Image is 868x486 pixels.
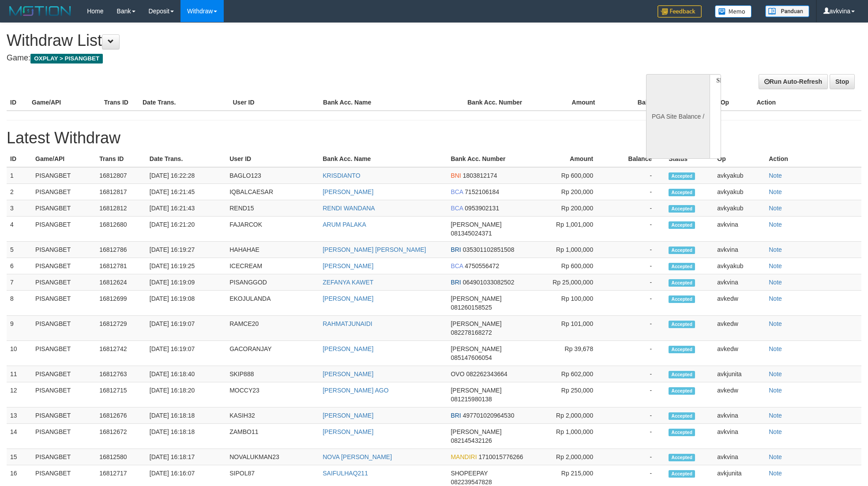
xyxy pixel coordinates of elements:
td: avkvina [714,217,765,242]
a: Note [769,172,782,179]
span: 1710015776266 [478,453,523,460]
span: 082145432126 [451,437,492,444]
td: PISANGBET [32,291,96,316]
td: avkedw [714,382,765,407]
a: [PERSON_NAME] [323,188,373,195]
a: Note [769,295,782,302]
span: BCA [451,205,463,212]
td: 15 [7,449,32,465]
td: avkyakub [714,167,765,184]
td: - [606,407,665,424]
td: FAJARCOK [226,217,319,242]
td: - [606,217,665,242]
a: Note [769,246,782,253]
td: Rp 1,000,000 [532,242,606,258]
td: PISANGBET [32,200,96,217]
span: Accepted [669,172,695,180]
td: avkedw [714,291,765,316]
th: Bank Acc. Name [319,151,447,167]
td: 16812672 [96,424,146,449]
span: Accepted [669,189,695,196]
a: [PERSON_NAME] AGO [323,387,388,394]
td: 8 [7,291,32,316]
a: [PERSON_NAME] [PERSON_NAME] [323,246,426,253]
span: Accepted [669,263,695,270]
td: Rp 39,678 [532,341,606,366]
td: Rp 25,000,000 [532,274,606,291]
span: 7152106184 [465,188,499,195]
td: PISANGBET [32,449,96,465]
td: - [606,291,665,316]
a: Note [769,345,782,352]
span: Accepted [669,387,695,395]
td: 7 [7,274,32,291]
td: EKOJULANDA [226,291,319,316]
th: ID [7,94,28,111]
span: Accepted [669,454,695,461]
td: - [606,242,665,258]
span: Accepted [669,470,695,478]
td: 16812807 [96,167,146,184]
td: avkvina [714,424,765,449]
span: BRI [451,412,461,419]
td: 14 [7,424,32,449]
td: Rp 200,000 [532,184,606,200]
td: MOCCY23 [226,382,319,407]
td: PISANGBET [32,184,96,200]
img: Feedback.jpg [658,5,702,18]
div: PGA Site Balance / [646,74,710,159]
td: avkjunita [714,366,765,382]
th: Status [665,151,714,167]
td: Rp 101,000 [532,316,606,341]
td: 16812580 [96,449,146,465]
span: 064901033082502 [463,279,515,286]
th: User ID [226,151,319,167]
td: PISANGBET [32,382,96,407]
td: [DATE] 16:19:08 [146,291,226,316]
th: Trans ID [96,151,146,167]
td: 16812781 [96,258,146,274]
td: 16812729 [96,316,146,341]
span: [PERSON_NAME] [451,428,501,435]
td: PISANGBET [32,366,96,382]
td: avkvina [714,242,765,258]
h4: Game: [7,54,570,63]
td: BAGLO123 [226,167,319,184]
td: ZAMBO11 [226,424,319,449]
td: PISANGBET [32,258,96,274]
td: - [606,258,665,274]
td: [DATE] 16:22:28 [146,167,226,184]
a: SAIFULHAQ211 [323,470,368,477]
a: RAHMATJUNAIDI [323,320,372,327]
td: - [606,424,665,449]
a: Note [769,188,782,195]
td: 10 [7,341,32,366]
a: ZEFANYA KAWET [323,279,373,286]
td: - [606,274,665,291]
td: [DATE] 16:18:18 [146,424,226,449]
td: Rp 1,001,000 [532,217,606,242]
th: Action [765,151,861,167]
td: - [606,382,665,407]
span: 035301102851508 [463,246,515,253]
span: [PERSON_NAME] [451,295,501,302]
th: Action [753,94,861,111]
td: - [606,316,665,341]
td: avkvina [714,407,765,424]
h1: Latest Withdraw [7,129,861,147]
span: Accepted [669,295,695,303]
a: Note [769,370,782,378]
td: 1 [7,167,32,184]
td: avkedw [714,341,765,366]
a: Stop [830,74,855,89]
a: Note [769,387,782,394]
td: 16812763 [96,366,146,382]
span: 1803812174 [463,172,497,179]
a: [PERSON_NAME] [323,412,373,419]
td: avkyakub [714,184,765,200]
th: Game/API [28,94,101,111]
td: 5 [7,242,32,258]
td: Rp 600,000 [532,167,606,184]
td: [DATE] 16:19:07 [146,316,226,341]
a: ARUM PALAKA [323,221,366,228]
